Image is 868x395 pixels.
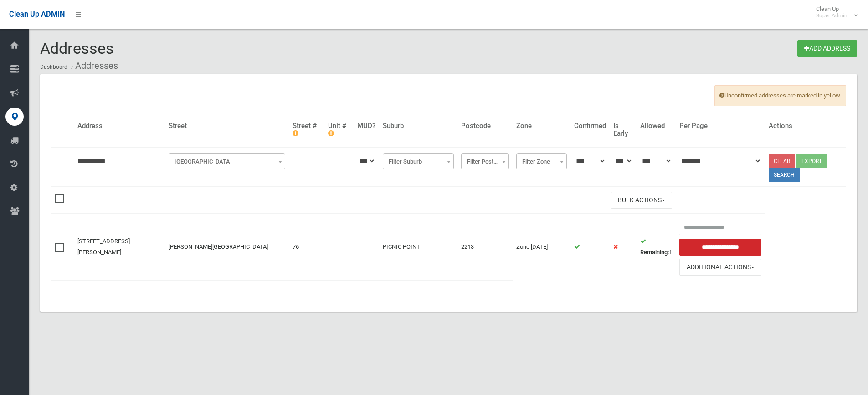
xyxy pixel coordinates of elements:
a: Add Address [797,40,857,57]
h4: Is Early [613,122,633,137]
h4: Actions [769,122,842,130]
span: Clean Up ADMIN [9,10,65,19]
span: Filter Postcode [463,155,507,168]
span: Filter Suburb [385,155,452,168]
span: Filter Zone [519,155,564,168]
span: Unconfirmed addresses are marked in yellow. [714,85,846,106]
span: Filter Zone [516,153,566,169]
td: 2213 [457,214,513,280]
span: Filter Street [169,153,285,169]
button: Export [796,154,827,168]
small: Super Admin [816,12,847,19]
td: PICNIC POINT [379,214,457,280]
h4: Per Page [679,122,761,130]
span: Filter Street [171,155,283,168]
td: [PERSON_NAME][GEOGRAPHIC_DATA] [165,214,289,280]
h4: Allowed [640,122,672,130]
h4: Unit # [328,122,350,137]
strong: Remaining: [640,249,669,256]
button: Search [769,168,800,182]
td: Zone [DATE] [513,214,570,280]
h4: MUD? [357,122,375,130]
a: Dashboard [40,64,67,70]
span: Addresses [40,39,114,57]
span: Filter Postcode [461,153,509,169]
button: Bulk Actions [611,192,672,209]
h4: Zone [516,122,566,130]
h4: Street # [293,122,321,137]
span: Filter Suburb [383,153,454,169]
li: Addresses [69,57,118,74]
h4: Address [77,122,161,130]
a: [STREET_ADDRESS][PERSON_NAME] [77,238,130,256]
h4: Street [169,122,285,130]
td: 76 [289,214,324,280]
a: Clear [769,154,795,168]
h4: Postcode [461,122,509,130]
td: 1 [637,214,676,280]
span: Clean Up [812,5,857,19]
h4: Suburb [383,122,454,130]
button: Additional Actions [679,259,761,276]
h4: Confirmed [574,122,606,130]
